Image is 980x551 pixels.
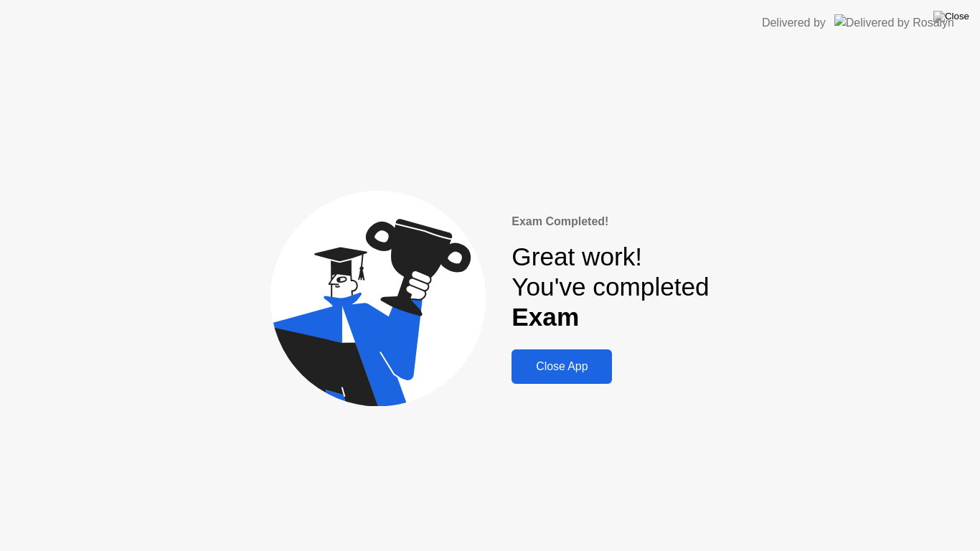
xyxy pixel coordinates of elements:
div: Great work! You've completed [512,242,709,333]
button: Close App [512,349,612,384]
img: Close [933,11,969,22]
div: Close App [516,360,608,373]
div: Exam Completed! [512,213,709,230]
div: Delivered by [762,14,826,32]
b: Exam [512,303,579,331]
img: Delivered by Rosalyn [834,14,954,31]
